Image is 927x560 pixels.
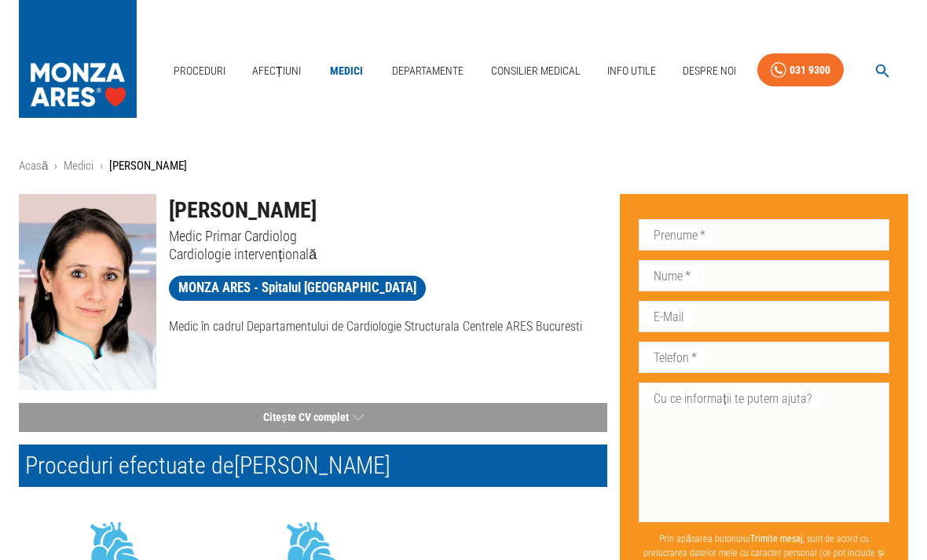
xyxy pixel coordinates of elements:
[601,55,662,87] a: Info Utile
[246,55,307,87] a: Afecțiuni
[19,194,156,390] img: Dr. Măriuca Nicotera
[169,278,426,298] span: MONZA ARES - Spitalul [GEOGRAPHIC_DATA]
[54,157,57,175] li: ›
[19,445,607,487] h2: Proceduri efectuate de [PERSON_NAME]
[100,157,103,175] li: ›
[19,159,48,173] a: Acasă
[386,55,470,87] a: Departamente
[485,55,587,87] a: Consilier Medical
[167,55,232,87] a: Proceduri
[757,53,844,87] a: 031 9300
[169,194,607,227] h1: [PERSON_NAME]
[109,157,187,175] p: [PERSON_NAME]
[321,55,372,87] a: Medici
[169,317,607,336] p: Medic în cadrul Departamentului de Cardiologie Structurala Centrele ARES Bucuresti
[676,55,742,87] a: Despre Noi
[169,227,607,245] p: Medic Primar Cardiolog
[19,157,908,175] nav: breadcrumb
[169,276,426,301] a: MONZA ARES - Spitalul [GEOGRAPHIC_DATA]
[64,159,93,173] a: Medici
[19,403,607,432] button: Citește CV complet
[790,60,830,80] div: 031 9300
[169,245,607,263] p: Cardiologie intervențională
[750,533,803,544] b: Trimite mesaj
